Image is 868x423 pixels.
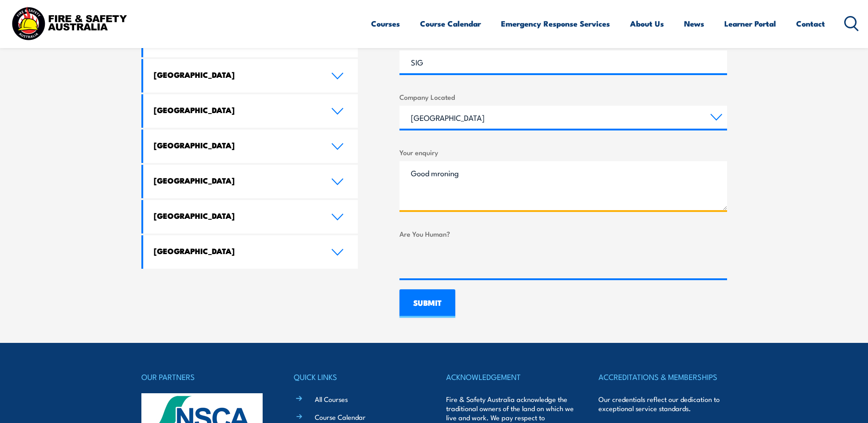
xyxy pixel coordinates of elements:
[315,394,348,404] a: All Courses
[143,200,358,233] a: [GEOGRAPHIC_DATA]
[684,11,704,36] a: News
[446,370,574,383] h4: ACKNOWLEDGEMENT
[143,94,358,128] a: [GEOGRAPHIC_DATA]
[143,59,358,92] a: [GEOGRAPHIC_DATA]
[154,175,318,185] h4: [GEOGRAPHIC_DATA]
[724,11,776,36] a: Learner Portal
[154,211,318,221] h4: [GEOGRAPHIC_DATA]
[399,147,727,157] label: Your enquiry
[143,235,358,269] a: [GEOGRAPHIC_DATA]
[154,70,318,80] h4: [GEOGRAPHIC_DATA]
[143,165,358,198] a: [GEOGRAPHIC_DATA]
[294,370,422,383] h4: QUICK LINKS
[143,130,358,163] a: [GEOGRAPHIC_DATA]
[371,11,400,36] a: Courses
[420,11,481,36] a: Course Calendar
[399,92,727,102] label: Company Located
[630,11,664,36] a: About Us
[154,105,318,115] h4: [GEOGRAPHIC_DATA]
[154,140,318,150] h4: [GEOGRAPHIC_DATA]
[399,289,455,318] input: SUBMIT
[501,11,610,36] a: Emergency Response Services
[154,246,318,256] h4: [GEOGRAPHIC_DATA]
[796,11,825,36] a: Contact
[315,412,366,422] a: Course Calendar
[399,243,539,278] iframe: reCAPTCHA
[141,370,270,383] h4: OUR PARTNERS
[399,228,727,239] label: Are You Human?
[598,395,727,413] p: Our credentials reflect our dedication to exceptional service standards.
[598,370,727,383] h4: ACCREDITATIONS & MEMBERSHIPS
